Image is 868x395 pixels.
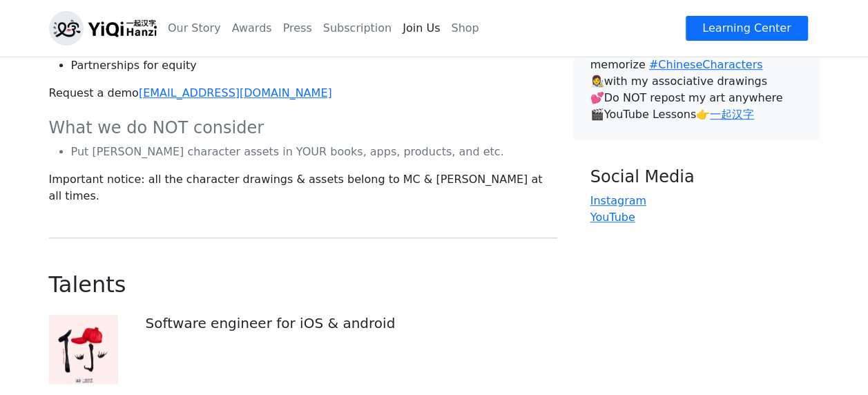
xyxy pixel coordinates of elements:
a: [EMAIL_ADDRESS][DOMAIN_NAME] [139,86,332,99]
p: 👩‍🎨with my associative drawings [590,73,803,90]
a: Join Us [397,15,445,42]
p: Request a demo [49,85,557,102]
a: YouTube [590,211,635,224]
a: 一起汉字 [710,108,754,121]
a: Subscription [318,15,397,42]
a: Press [278,15,318,42]
li: Partnerships for equity [71,57,557,74]
p: 🎬YouTube Lessons👉 [590,106,803,123]
h4: Social Media [590,167,803,187]
h4: What we do NOT consider [49,118,557,138]
h5: Software engineer for iOS & android [146,315,557,331]
a: #ChineseCharacters [649,58,763,71]
img: logo_h.png [49,11,157,46]
p: 💕Do NOT repost my art anywhere [590,90,803,106]
a: Our Story [162,15,226,42]
li: Put [PERSON_NAME] character assets in YOUR books, apps, products, and etc. [71,144,557,160]
p: Important notice: all the character drawings & assets belong to MC & [PERSON_NAME] at all times. [49,171,557,204]
a: Learning Center [685,15,808,41]
a: Shop [445,15,484,42]
h2: Talents [49,271,557,298]
img: Software Engineer [49,315,118,384]
a: Awards [226,15,278,42]
a: Instagram [590,194,646,207]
